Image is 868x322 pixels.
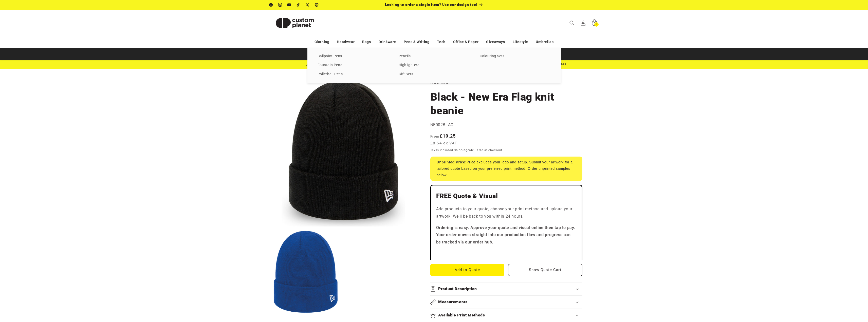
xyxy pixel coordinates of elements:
[438,313,485,318] h2: Available Print Methods
[438,299,468,305] h2: Measurements
[438,286,477,292] h2: Product Description
[430,157,582,181] div: Price excludes your logo and setup. Submit your artwork for a tailored quote based on your prefer...
[843,298,868,322] iframe: Chat Widget
[337,37,355,46] a: Headwear
[437,160,467,164] strong: Unprinted Price:
[399,71,470,78] a: Gift Sets
[536,37,553,46] a: Umbrellas
[318,71,389,78] a: Rollerball Pens
[430,296,582,309] summary: Measurements
[430,134,440,138] span: From
[508,264,582,276] button: Show Quote Cart
[430,264,505,276] button: Add to Quote
[399,53,470,60] a: Pencils
[486,37,505,46] a: Giveaways
[436,192,577,200] h2: FREE Quote & Visual
[480,53,551,60] a: Colouring Sets
[437,37,445,46] a: Tech
[362,37,371,46] a: Bags
[379,37,396,46] a: Drinkware
[269,78,418,317] media-gallery: Gallery Viewer
[436,250,577,255] iframe: Customer reviews powered by Trustpilot
[404,37,429,46] a: Pens & Writing
[566,17,578,29] summary: Search
[436,205,577,220] p: Add products to your quote, choose your print method and upload your artwork. We'll be back to yo...
[318,53,389,60] a: Ballpoint Pens
[430,140,457,146] span: £8.54 ex VAT
[436,225,576,245] strong: Ordering is easy. Approve your quote and visual online then tap to pay. Your order moves straight...
[318,62,389,69] a: Fountain Pens
[399,62,470,69] a: Highlighters
[385,3,477,7] span: Looking to order a single item? Use our design tool
[269,12,320,34] img: Custom Planet
[596,22,597,27] span: 1
[315,37,329,46] a: Clothing
[430,282,582,295] summary: Product Description
[430,309,582,322] summary: Available Print Methods
[513,37,528,46] a: Lifestyle
[453,37,478,46] a: Office & Paper
[430,148,582,153] div: Taxes included. calculated at checkout.
[454,148,468,152] a: Shipping
[430,133,456,139] strong: £10.25
[267,10,322,36] a: Custom Planet
[430,122,453,127] span: NE002BLAC
[430,90,582,118] h1: Black - New Era Flag knit beanie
